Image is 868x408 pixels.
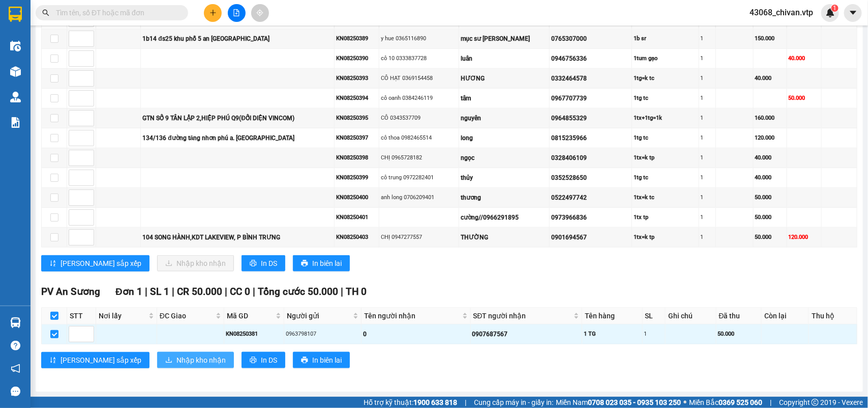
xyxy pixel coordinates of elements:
sup: 1 [831,5,839,12]
div: KN08250389 [336,34,377,43]
div: 0765307000 [551,34,630,44]
td: 0522497742 [550,188,632,208]
div: 1 [701,213,714,222]
span: In DS [261,258,277,269]
div: 50.000 [718,330,760,338]
div: 1tg=k tc [634,74,697,83]
div: 1 [701,193,714,202]
span: CR 50.000 [177,286,222,297]
div: 1tx=k tc [634,193,697,202]
div: 50.000 [789,94,820,102]
button: printerIn biên lai [293,255,350,271]
div: THƯỜNG [461,233,548,242]
div: KN08250395 [336,114,377,122]
div: luân [461,54,548,64]
span: PV An Sương [41,286,100,297]
th: Còn lại [762,308,809,324]
td: thương [459,188,550,208]
div: cô thoa 0982465514 [381,133,457,142]
img: warehouse-icon [10,92,21,102]
div: 1tg tc [634,94,697,102]
td: mục sư kim [459,29,550,49]
button: caret-down [844,4,862,22]
button: sort-ascending[PERSON_NAME] sắp xếp [41,352,149,368]
td: tâm [459,89,550,108]
td: 0907687567 [471,324,583,344]
img: icon-new-feature [826,8,835,17]
td: KN08250390 [335,49,379,69]
td: 0946756336 [550,49,632,69]
span: | [225,286,227,297]
span: download [165,357,172,365]
div: cường//0966291895 [461,213,548,223]
td: 0765307000 [550,29,632,49]
td: KN08250399 [335,168,379,188]
td: 0332464578 [550,69,632,89]
strong: 0369 525 060 [719,398,762,406]
div: 1tum gạo [634,54,697,63]
div: 1tg tc [634,173,697,182]
strong: 0708 023 035 - 0935 103 250 [588,398,681,406]
div: 0522497742 [551,193,630,203]
div: CÔ HẠT 0369154458 [381,74,457,83]
div: 1tx tp [634,213,697,222]
button: plus [204,4,222,22]
div: 1 [701,153,714,162]
img: warehouse-icon [10,317,21,328]
div: 1 [701,54,714,63]
th: Ghi chú [666,308,716,324]
th: Tên hàng [582,308,642,324]
td: KN08250401 [335,208,379,228]
div: KN08250403 [336,233,377,241]
span: copyright [812,399,819,406]
div: 0963798107 [286,330,360,338]
button: aim [251,4,269,22]
span: plus [209,9,217,16]
button: printerIn biên lai [293,352,350,368]
div: tâm [461,94,548,103]
div: KN08250398 [336,153,377,162]
div: thương [461,193,548,203]
div: 0901694567 [551,233,630,242]
span: SĐT người nhận [473,310,572,321]
div: 50.000 [755,193,785,202]
td: KN08250394 [335,89,379,108]
span: Tên người nhận [364,310,460,321]
span: Tổng cước 50.000 [258,286,338,297]
div: 1 [644,330,664,338]
div: cô 10 0333837728 [381,54,457,63]
td: luân [459,49,550,69]
div: 1tx+1tg=1k [634,114,697,122]
div: GTN SỐ 9 TÂN LẬP 2,HIỆP PHÚ Q9(ĐỐI DIỆN VINCOM) [142,114,333,123]
div: 1b14 đs25 khu phố 5 an [GEOGRAPHIC_DATA] [142,34,333,44]
span: Đơn 1 [115,286,142,297]
strong: 1900 633 818 [413,398,457,406]
div: nguyên [461,114,548,123]
th: SL [643,308,666,324]
div: long [461,133,548,143]
div: 40.000 [789,54,820,63]
div: 120.000 [755,133,785,142]
button: sort-ascending[PERSON_NAME] sắp xếp [41,255,149,271]
div: KN08250393 [336,74,377,83]
td: KN08250393 [335,69,379,89]
span: ĐC Giao [160,310,214,321]
span: In biên lai [312,258,342,269]
div: 1tg tc [634,133,697,142]
span: search [42,9,49,16]
div: 1 [701,173,714,182]
span: notification [11,364,20,373]
td: KN08250398 [335,148,379,168]
span: Người gửi [287,310,351,321]
span: sort-ascending [49,260,56,268]
span: Nhập kho nhận [176,355,226,366]
td: 0901694567 [550,228,632,248]
div: 40.000 [755,173,785,182]
div: 1 [701,233,714,241]
div: 1 [701,133,714,142]
span: 1 [833,5,836,12]
span: aim [256,9,263,16]
span: | [465,397,466,408]
img: logo-vxr [9,7,22,22]
div: 1b sr [634,34,697,43]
